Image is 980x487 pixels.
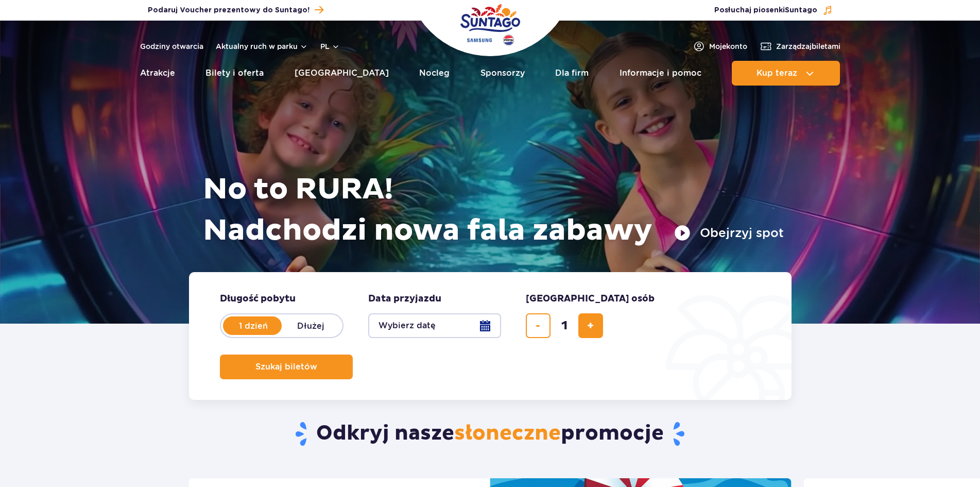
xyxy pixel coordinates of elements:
label: Dłużej [282,315,340,337]
a: Sponsorzy [480,61,525,86]
button: Aktualny ruch w parku [216,42,308,51]
span: Suntago [785,7,817,14]
span: Długość pobytu [220,293,296,305]
h1: No to RURA! Nadchodzi nowa fala zabawy [203,169,784,251]
a: Godziny otwarcia [140,41,203,52]
a: Dla firm [555,61,589,86]
button: Kup teraz [732,61,840,86]
span: słoneczne [454,421,561,446]
a: Bilety i oferta [205,61,264,86]
a: Zarządzajbiletami [760,40,840,53]
button: dodaj bilet [578,313,603,338]
button: Obejrzyj spot [674,225,784,241]
a: Podaruj Voucher prezentowy do Suntago! [148,3,323,17]
button: Wybierz datę [368,313,501,338]
span: Podaruj Voucher prezentowy do Suntago! [148,5,310,15]
a: Nocleg [419,61,450,86]
span: Kup teraz [757,69,797,78]
span: Data przyjazdu [368,293,441,305]
label: 1 dzień [224,315,283,337]
button: usuń bilet [526,313,551,338]
input: liczba biletów [552,313,577,338]
h2: Odkryj nasze promocje [188,421,792,447]
a: [GEOGRAPHIC_DATA] [295,61,389,86]
a: Mojekonto [693,40,747,53]
span: Zarządzaj biletami [776,41,840,52]
button: Posłuchaj piosenkiSuntago [714,5,833,15]
span: Moje konto [709,41,747,52]
button: pl [320,41,340,52]
span: Szukaj biletów [255,362,317,372]
a: Atrakcje [140,61,175,86]
span: Posłuchaj piosenki [714,5,817,15]
span: [GEOGRAPHIC_DATA] osób [526,293,655,305]
button: Szukaj biletów [220,355,353,379]
form: Planowanie wizyty w Park of Poland [189,272,792,400]
a: Informacje i pomoc [620,61,701,86]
